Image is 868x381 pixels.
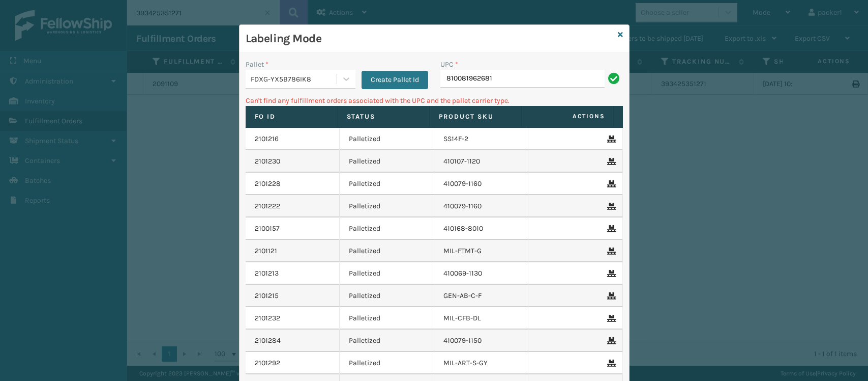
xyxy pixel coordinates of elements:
[434,217,529,240] td: 410168-8010
[246,31,614,46] h3: Labeling Mode
[607,292,613,300] i: Remove From Pallet
[607,158,613,165] i: Remove From Pallet
[340,307,434,330] td: Palletized
[607,315,613,322] i: Remove From Pallet
[607,135,613,143] i: Remove From Pallet
[525,108,611,125] span: Actions
[607,360,613,367] i: Remove From Pallet
[434,352,529,374] td: MIL-ART-S-GY
[340,262,434,285] td: Palletized
[251,74,338,85] div: FDXG-YX5B786IK8
[246,95,623,106] p: Can't find any fulfillment orders associated with the UPC and the pallet carrier type.
[434,150,529,173] td: 410107-1120
[434,307,529,330] td: MIL-CFB-DL
[439,112,512,121] label: Product SKU
[607,203,613,210] i: Remove From Pallet
[255,358,280,368] a: 2101292
[340,128,434,150] td: Palletized
[434,285,529,307] td: GEN-AB-C-F
[255,156,280,167] a: 2101230
[340,173,434,195] td: Palletized
[362,71,428,89] button: Create Pallet Id
[434,195,529,217] td: 410079-1160
[255,313,280,323] a: 2101232
[347,112,420,121] label: Status
[255,179,281,189] a: 2101228
[440,59,458,70] label: UPC
[434,262,529,285] td: 410069-1130
[255,268,279,279] a: 2101213
[255,291,279,301] a: 2101215
[255,336,281,346] a: 2101284
[246,59,268,70] label: Pallet
[340,195,434,217] td: Palletized
[607,270,613,277] i: Remove From Pallet
[255,134,279,144] a: 2101216
[434,128,529,150] td: SS14F-2
[340,240,434,262] td: Palletized
[607,180,613,187] i: Remove From Pallet
[340,150,434,173] td: Palletized
[607,337,613,344] i: Remove From Pallet
[607,248,613,255] i: Remove From Pallet
[255,201,280,211] a: 2101222
[340,285,434,307] td: Palletized
[434,173,529,195] td: 410079-1160
[255,112,328,121] label: Fo Id
[340,217,434,240] td: Palletized
[607,225,613,232] i: Remove From Pallet
[434,240,529,262] td: MIL-FTMT-G
[255,224,280,234] a: 2100157
[255,246,277,256] a: 2101121
[434,330,529,352] td: 410079-1150
[340,330,434,352] td: Palletized
[340,352,434,374] td: Palletized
